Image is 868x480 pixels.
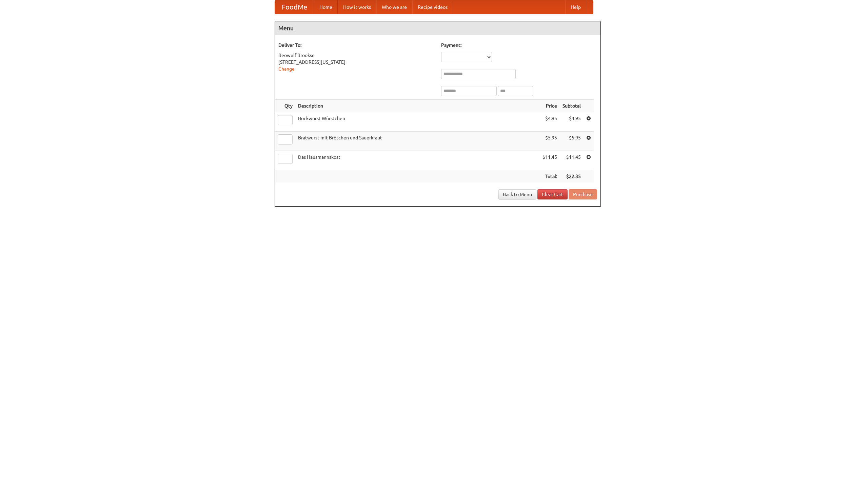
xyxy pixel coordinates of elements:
[560,151,584,170] td: $11.45
[295,112,540,132] td: Bockwurst Würstchen
[275,0,314,14] a: FoodMe
[569,189,597,199] button: Purchase
[278,59,434,65] div: [STREET_ADDRESS][US_STATE]
[278,66,295,72] a: Change
[565,0,586,14] a: Help
[540,132,560,151] td: $5.95
[338,0,376,14] a: How it works
[498,189,536,199] a: Back to Menu
[560,170,584,183] th: $22.35
[540,151,560,170] td: $11.45
[560,100,584,112] th: Subtotal
[441,42,597,49] h5: Payment:
[376,0,412,14] a: Who we are
[278,42,434,49] h5: Deliver To:
[295,100,540,112] th: Description
[412,0,453,14] a: Recipe videos
[314,0,338,14] a: Home
[540,170,560,183] th: Total:
[295,132,540,151] td: Bratwurst mit Brötchen und Sauerkraut
[275,21,600,35] h4: Menu
[537,189,568,199] a: Clear Cart
[275,100,295,112] th: Qty
[560,112,584,132] td: $4.95
[560,132,584,151] td: $5.95
[295,151,540,170] td: Das Hausmannskost
[540,100,560,112] th: Price
[278,52,434,59] div: Beowulf Brookse
[540,112,560,132] td: $4.95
